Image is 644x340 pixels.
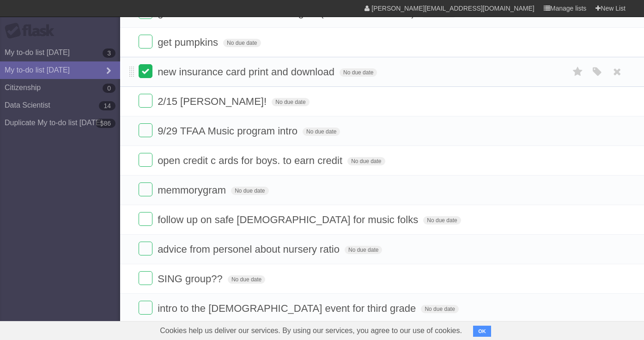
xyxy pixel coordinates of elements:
b: 586 [96,119,115,128]
span: No due date [347,157,385,165]
label: Star task [569,64,587,79]
label: Done [139,212,152,226]
span: follow up on safe [DEMOGRAPHIC_DATA] for music folks [158,214,420,225]
span: No due date [272,98,309,106]
label: Done [139,271,152,285]
span: 2/15 [PERSON_NAME]! [158,96,269,107]
span: intro to the [DEMOGRAPHIC_DATA] event for third grade [158,303,418,314]
label: Done [139,35,152,49]
span: Cookies help us deliver our services. By using our services, you agree to our use of cookies. [151,322,471,340]
span: open credit c ards for boys. to earn credit [158,155,345,166]
span: get pumpkins [158,36,220,48]
label: Done [139,182,152,196]
b: 14 [99,101,115,110]
span: No due date [228,275,265,284]
button: OK [473,326,491,337]
b: 0 [103,84,115,93]
label: Done [139,123,152,137]
span: advice from personel about nursery ratio [158,243,342,255]
label: Done [139,94,152,108]
span: new insurance card print and download [158,66,337,78]
span: No due date [340,68,377,77]
span: memmorygram [158,184,228,196]
label: Done [139,242,152,255]
span: SING group?? [158,273,225,285]
span: No due date [421,305,458,313]
span: No due date [423,216,461,225]
label: Done [139,153,152,167]
div: Flask [5,23,60,39]
span: No due date [223,39,261,47]
label: Done [139,64,152,78]
span: No due date [345,246,382,254]
span: No due date [231,187,268,195]
span: No due date [303,127,340,136]
label: Done [139,301,152,315]
b: 3 [103,49,115,58]
span: 9/29 TFAA Music program intro [158,125,300,137]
